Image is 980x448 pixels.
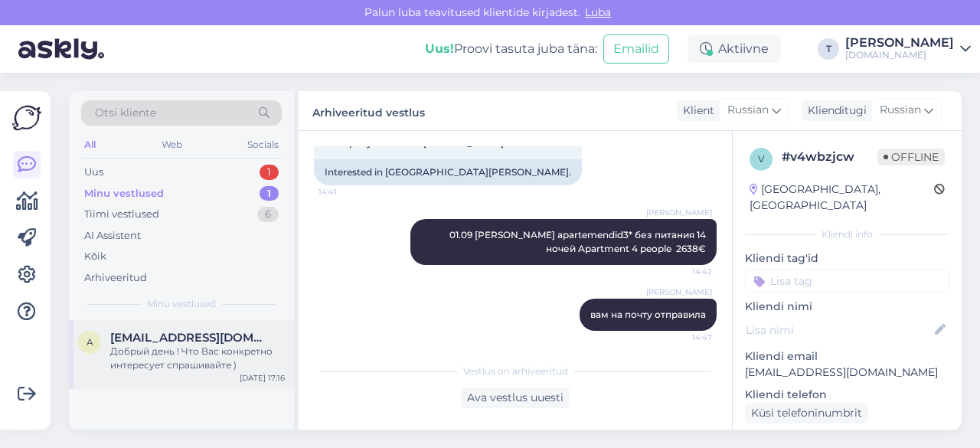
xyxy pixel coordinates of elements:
div: Добрый день ! Что Вас конкретно интересует спрашивайте ) [110,345,285,372]
span: Russian [727,102,769,119]
span: Vestlus on arhiveeritud [463,365,568,378]
div: All [81,135,99,155]
span: v [758,153,764,165]
div: Klienditugi [802,103,867,119]
p: Kliendi telefon [745,387,949,403]
div: Arhiveeritud [84,270,147,286]
div: Küsi telefoninumbrit [745,403,868,423]
div: Aktiivne [688,35,781,63]
div: [DATE] 17:16 [240,372,285,384]
div: [GEOGRAPHIC_DATA], [GEOGRAPHIC_DATA] [750,181,934,214]
div: AI Assistent [84,228,141,244]
div: Tiimi vestlused [84,207,159,222]
div: Socials [244,135,282,155]
div: 1 [260,165,279,180]
span: 01.09 [PERSON_NAME] apartemendid3* без питания 14 ночей Apartment 4 people 2638€ [449,229,708,254]
span: a [87,336,93,348]
div: Kõik [84,249,106,264]
div: Klient [677,103,714,119]
input: Lisa tag [745,270,949,293]
p: Kliendi nimi [745,299,949,315]
span: [PERSON_NAME] [646,207,712,218]
label: Arhiveeritud vestlus [312,100,425,121]
div: 1 [260,186,279,201]
span: Otsi kliente [95,105,156,121]
b: Uus! [425,41,454,56]
div: Web [158,135,185,155]
span: 14:42 [655,266,712,277]
p: [EMAIL_ADDRESS][DOMAIN_NAME] [745,365,949,381]
p: Kliendi tag'id [745,250,949,267]
div: Minu vestlused [84,186,164,201]
span: 14:47 [655,332,712,343]
div: Kliendi info [745,227,949,241]
div: [DOMAIN_NAME] [845,49,954,61]
div: [PERSON_NAME] [845,37,954,49]
span: Minu vestlused [147,297,216,311]
span: aleksandradamenko3@gmail.com [110,331,269,345]
div: Uus [84,165,103,180]
div: # v4wbzjcw [782,148,877,166]
input: Lisa nimi [746,322,932,338]
span: [PERSON_NAME] [646,286,712,298]
div: Proovi tasuta juba täna: [425,40,597,58]
div: T [818,38,839,60]
span: Offline [877,149,945,165]
span: Russian [880,102,921,119]
span: Luba [580,5,616,19]
div: Ava vestlus uuesti [461,388,570,408]
span: вам на почту отправила [590,309,706,320]
img: Askly Logo [12,103,41,132]
a: [PERSON_NAME][DOMAIN_NAME] [845,37,971,61]
button: Emailid [603,34,669,64]
p: Kliendi email [745,348,949,365]
span: 14:41 [318,186,376,198]
div: Interested in [GEOGRAPHIC_DATA][PERSON_NAME]. [314,159,582,185]
div: 6 [257,207,279,222]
